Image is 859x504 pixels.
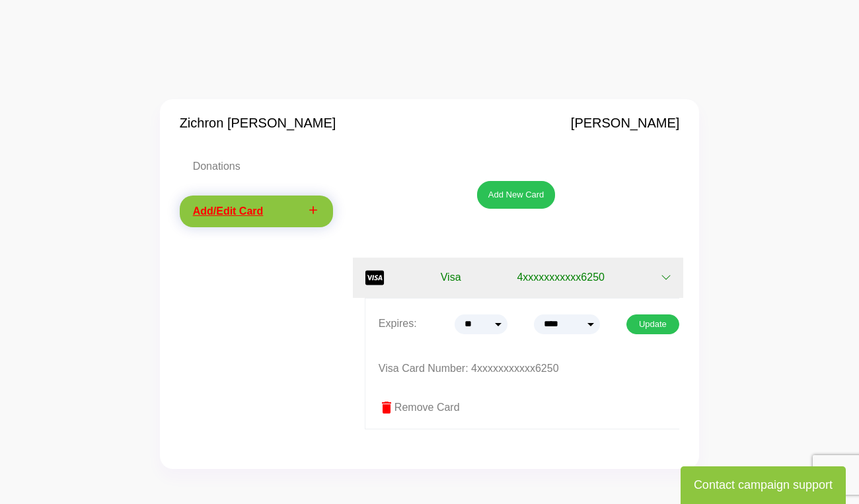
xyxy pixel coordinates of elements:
[517,270,605,285] span: 4xxxxxxxxxxx6250
[307,203,320,217] i: add
[180,115,336,131] h4: Zichron [PERSON_NAME]
[477,181,556,209] button: Add New Card
[180,196,333,227] a: addAdd/Edit Card
[379,400,681,415] label: Remove Card
[180,151,333,182] a: Donations
[441,270,461,285] span: Visa
[379,400,394,415] span: delete
[681,466,846,504] button: Contact campaign support
[379,314,417,334] p: Expires:
[193,205,264,217] span: Add/Edit Card
[353,258,683,298] button: Visa 4xxxxxxxxxxx6250
[571,115,679,131] h4: [PERSON_NAME]
[626,314,679,334] button: Update
[379,359,681,378] p: Visa Card Number: 4xxxxxxxxxxx6250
